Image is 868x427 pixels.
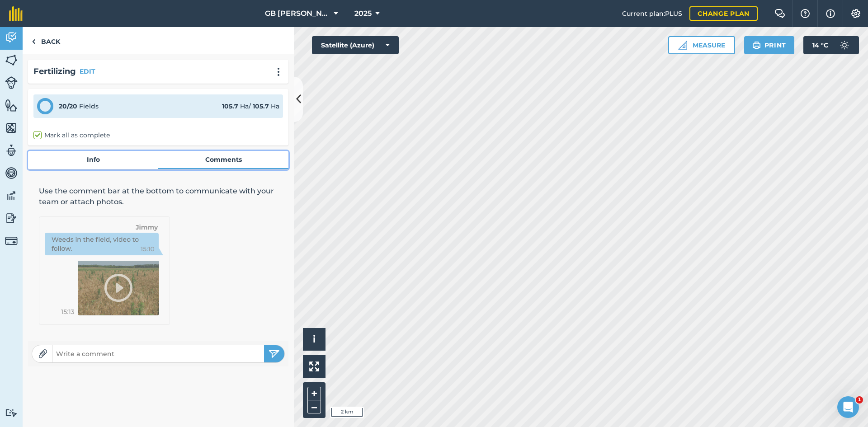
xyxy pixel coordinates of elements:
input: Write a comment [52,347,264,360]
img: svg+xml;base64,PHN2ZyB4bWxucz0iaHR0cDovL3d3dy53My5vcmcvMjAwMC9zdmciIHdpZHRoPSIyMCIgaGVpZ2h0PSIyNC... [273,67,284,76]
img: Ruler icon [678,41,687,50]
strong: 105.7 [222,102,238,110]
img: A cog icon [850,9,861,18]
button: 14 °C [803,36,859,54]
button: Measure [668,36,735,54]
img: svg+xml;base64,PD94bWwgdmVyc2lvbj0iMS4wIiBlbmNvZGluZz0idXRmLTgiPz4KPCEtLSBHZW5lcmF0b3I6IEFkb2JlIE... [835,36,854,54]
img: Paperclip icon [38,349,47,358]
iframe: Intercom live chat [837,396,859,418]
img: svg+xml;base64,PD94bWwgdmVyc2lvbj0iMS4wIiBlbmNvZGluZz0idXRmLTgiPz4KPCEtLSBHZW5lcmF0b3I6IEFkb2JlIE... [5,144,18,157]
img: svg+xml;base64,PHN2ZyB4bWxucz0iaHR0cDovL3d3dy53My5vcmcvMjAwMC9zdmciIHdpZHRoPSI1NiIgaGVpZ2h0PSI2MC... [5,121,18,135]
div: Ha / Ha [222,101,279,111]
h2: Fertilizing [33,65,76,78]
img: svg+xml;base64,PHN2ZyB4bWxucz0iaHR0cDovL3d3dy53My5vcmcvMjAwMC9zdmciIHdpZHRoPSIyNSIgaGVpZ2h0PSIyNC... [269,348,280,359]
a: Comments [158,151,288,168]
button: – [307,400,321,413]
img: svg+xml;base64,PHN2ZyB4bWxucz0iaHR0cDovL3d3dy53My5vcmcvMjAwMC9zdmciIHdpZHRoPSI1NiIgaGVpZ2h0PSI2MC... [5,53,18,67]
img: svg+xml;base64,PD94bWwgdmVyc2lvbj0iMS4wIiBlbmNvZGluZz0idXRmLTgiPz4KPCEtLSBHZW5lcmF0b3I6IEFkb2JlIE... [5,408,18,417]
img: svg+xml;base64,PD94bWwgdmVyc2lvbj0iMS4wIiBlbmNvZGluZz0idXRmLTgiPz4KPCEtLSBHZW5lcmF0b3I6IEFkb2JlIE... [5,211,18,225]
img: svg+xml;base64,PD94bWwgdmVyc2lvbj0iMS4wIiBlbmNvZGluZz0idXRmLTgiPz4KPCEtLSBHZW5lcmF0b3I6IEFkb2JlIE... [5,76,18,89]
a: Info [28,151,158,168]
span: 1 [856,396,863,404]
img: svg+xml;base64,PD94bWwgdmVyc2lvbj0iMS4wIiBlbmNvZGluZz0idXRmLTgiPz4KPCEtLSBHZW5lcmF0b3I6IEFkb2JlIE... [5,166,18,180]
a: Back [23,27,69,54]
button: + [307,387,321,400]
strong: 20 / 20 [59,102,77,110]
button: i [303,328,325,351]
img: svg+xml;base64,PHN2ZyB4bWxucz0iaHR0cDovL3d3dy53My5vcmcvMjAwMC9zdmciIHdpZHRoPSI5IiBoZWlnaHQ9IjI0Ii... [32,36,36,47]
span: 14 ° C [812,36,828,54]
button: Satellite (Azure) [312,36,399,54]
img: svg+xml;base64,PD94bWwgdmVyc2lvbj0iMS4wIiBlbmNvZGluZz0idXRmLTgiPz4KPCEtLSBHZW5lcmF0b3I6IEFkb2JlIE... [5,189,18,202]
img: Four arrows, one pointing top left, one top right, one bottom right and the last bottom left [309,361,319,371]
strong: 105.7 [253,102,269,110]
img: svg+xml;base64,PD94bWwgdmVyc2lvbj0iMS4wIiBlbmNvZGluZz0idXRmLTgiPz4KPCEtLSBHZW5lcmF0b3I6IEFkb2JlIE... [5,235,18,247]
img: A question mark icon [800,9,811,18]
button: Print [744,36,795,54]
img: svg+xml;base64,PHN2ZyB4bWxucz0iaHR0cDovL3d3dy53My5vcmcvMjAwMC9zdmciIHdpZHRoPSI1NiIgaGVpZ2h0PSI2MC... [5,99,18,112]
img: Two speech bubbles overlapping with the left bubble in the forefront [774,9,785,18]
span: 2025 [354,8,372,19]
img: svg+xml;base64,PHN2ZyB4bWxucz0iaHR0cDovL3d3dy53My5vcmcvMjAwMC9zdmciIHdpZHRoPSIxOSIgaGVpZ2h0PSIyNC... [752,40,761,51]
label: Mark all as complete [33,131,110,140]
a: Change plan [689,6,758,21]
p: Use the comment bar at the bottom to communicate with your team or attach photos. [39,186,278,207]
img: svg+xml;base64,PHN2ZyB4bWxucz0iaHR0cDovL3d3dy53My5vcmcvMjAwMC9zdmciIHdpZHRoPSIxNyIgaGVpZ2h0PSIxNy... [826,8,835,19]
span: i [313,333,316,345]
img: svg+xml;base64,PD94bWwgdmVyc2lvbj0iMS4wIiBlbmNvZGluZz0idXRmLTgiPz4KPCEtLSBHZW5lcmF0b3I6IEFkb2JlIE... [5,31,18,44]
img: fieldmargin Logo [9,6,23,21]
span: Current plan : PLUS [622,9,682,19]
button: EDIT [80,66,95,76]
span: GB [PERSON_NAME] Farms [265,8,330,19]
div: Fields [59,101,99,111]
